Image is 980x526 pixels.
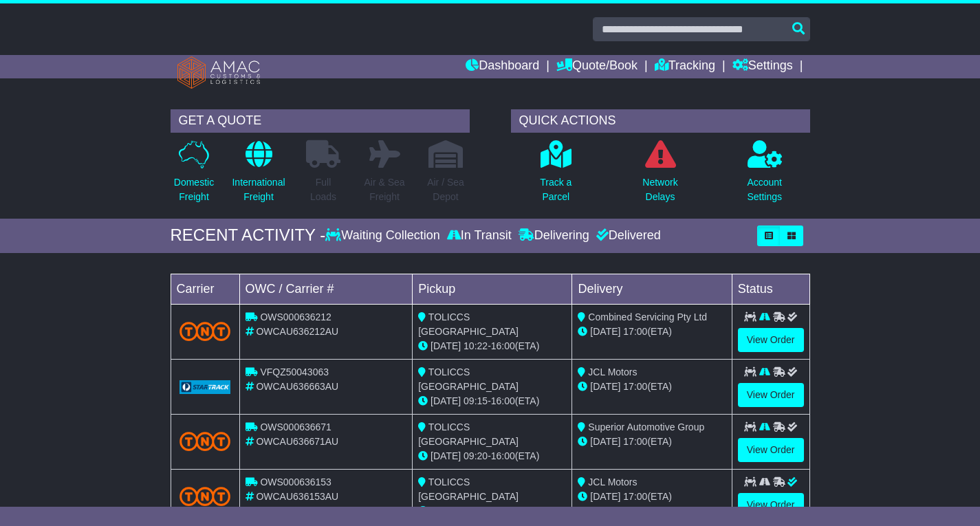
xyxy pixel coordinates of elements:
[732,274,809,304] td: Status
[746,140,783,212] a: AccountSettings
[179,380,231,394] img: GetCarrierServiceLogo
[511,109,810,133] div: QUICK ACTIONS
[466,55,539,78] a: Dashboard
[431,450,461,461] span: [DATE]
[747,175,782,204] p: Account Settings
[642,140,678,212] a: NetworkDelays
[260,476,331,487] span: OWS000636153
[578,380,726,394] div: (ETA)
[418,421,519,447] span: TOLICCS [GEOGRAPHIC_DATA]
[418,449,566,463] div: - (ETA)
[256,491,338,502] span: OWCAU636153AU
[491,395,515,406] span: 16:00
[590,491,620,502] span: [DATE]
[515,228,593,243] div: Delivering
[364,175,404,204] p: Air & Sea Freight
[593,228,661,243] div: Delivered
[444,228,515,243] div: In Transit
[738,383,804,407] a: View Order
[732,55,793,78] a: Settings
[325,228,443,243] div: Waiting Collection
[256,381,338,392] span: OWCAU636663AU
[588,311,707,322] span: Combined Servicing Pty Ltd
[418,504,566,518] div: - (ETA)
[578,435,726,449] div: (ETA)
[590,436,620,447] span: [DATE]
[256,436,338,447] span: OWCAU636671AU
[431,340,461,351] span: [DATE]
[260,366,329,377] span: VFQZ50043063
[260,421,331,432] span: OWS000636671
[464,340,488,351] span: 10:22
[418,366,519,392] span: TOLICCS [GEOGRAPHIC_DATA]
[623,326,647,337] span: 17:00
[623,491,647,502] span: 17:00
[239,274,413,304] td: OWC / Carrier #
[173,140,215,212] a: DomesticFreight
[738,328,804,352] a: View Order
[179,432,231,450] img: TNT_Domestic.png
[431,395,461,406] span: [DATE]
[418,311,519,337] span: TOLICCS [GEOGRAPHIC_DATA]
[491,450,515,461] span: 16:00
[418,394,566,408] div: - (ETA)
[464,450,488,461] span: 09:20
[539,140,572,212] a: Track aParcel
[231,140,285,212] a: InternationalFreight
[413,274,572,304] td: Pickup
[171,274,239,304] td: Carrier
[179,322,231,340] img: TNT_Domestic.png
[174,175,214,204] p: Domestic Freight
[260,311,331,322] span: OWS000636212
[540,175,571,204] p: Track a Parcel
[572,274,732,304] td: Delivery
[590,326,620,337] span: [DATE]
[556,55,638,78] a: Quote/Book
[418,339,566,353] div: - (ETA)
[588,421,704,432] span: Superior Automotive Group
[306,175,340,204] p: Full Loads
[738,493,804,517] a: View Order
[655,55,715,78] a: Tracking
[491,340,515,351] span: 16:00
[427,175,464,204] p: Air / Sea Depot
[464,395,488,406] span: 09:15
[232,175,285,204] p: International Freight
[623,436,647,447] span: 17:00
[623,381,647,392] span: 17:00
[590,381,620,392] span: [DATE]
[464,505,488,516] span: 09:32
[578,490,726,504] div: (ETA)
[179,487,231,505] img: TNT_Domestic.png
[256,326,338,337] span: OWCAU636212AU
[588,366,637,377] span: JCL Motors
[642,175,677,204] p: Network Delays
[431,505,461,516] span: [DATE]
[418,476,519,502] span: TOLICCS [GEOGRAPHIC_DATA]
[738,438,804,462] a: View Order
[491,505,515,516] span: 16:00
[171,109,470,133] div: GET A QUOTE
[171,226,326,245] div: RECENT ACTIVITY -
[588,476,637,487] span: JCL Motors
[578,325,726,339] div: (ETA)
